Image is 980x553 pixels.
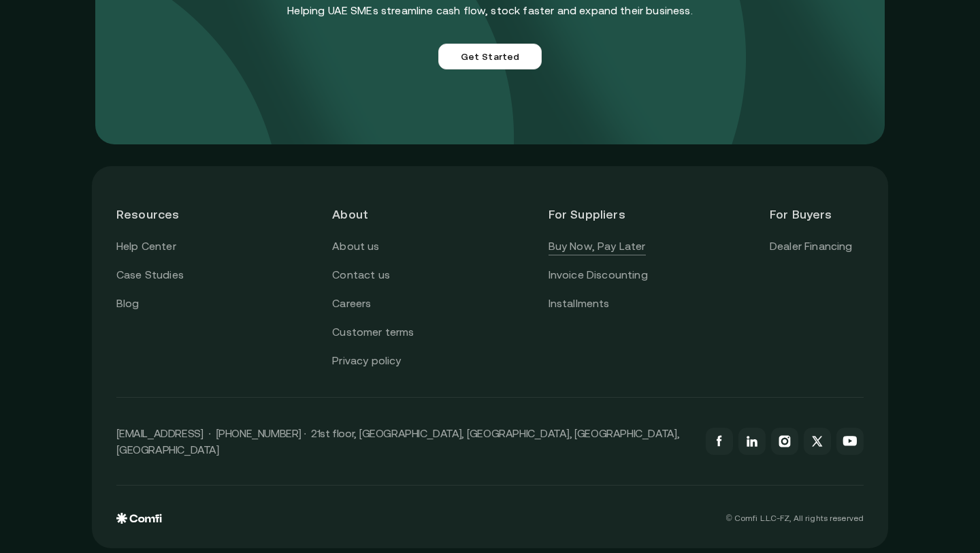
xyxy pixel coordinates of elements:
header: For Buyers [770,191,864,238]
a: Buy Now, Pay Later [549,238,646,255]
a: Careers [332,295,371,313]
a: About us [332,238,379,255]
header: About [332,191,426,238]
a: Get Started [438,44,542,69]
header: Resources [116,191,210,238]
img: comfi logo [116,513,162,524]
header: For Suppliers [549,191,648,238]
a: Blog [116,295,140,313]
a: Privacy policy [332,352,401,370]
p: Helping UAE SMEs streamline cash flow, stock faster and expand their business. [287,3,692,18]
a: Customer terms [332,323,414,341]
p: [EMAIL_ADDRESS] · [PHONE_NUMBER] · 21st floor, [GEOGRAPHIC_DATA], [GEOGRAPHIC_DATA], [GEOGRAPHIC_... [116,425,692,458]
a: Help Center [116,238,176,255]
a: Case Studies [116,266,184,284]
a: Contact us [332,266,390,284]
a: Dealer Financing [770,238,853,255]
a: Invoice Discounting [549,266,648,284]
p: © Comfi L.L.C-FZ, All rights reserved [726,513,864,523]
a: Installments [549,295,610,313]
